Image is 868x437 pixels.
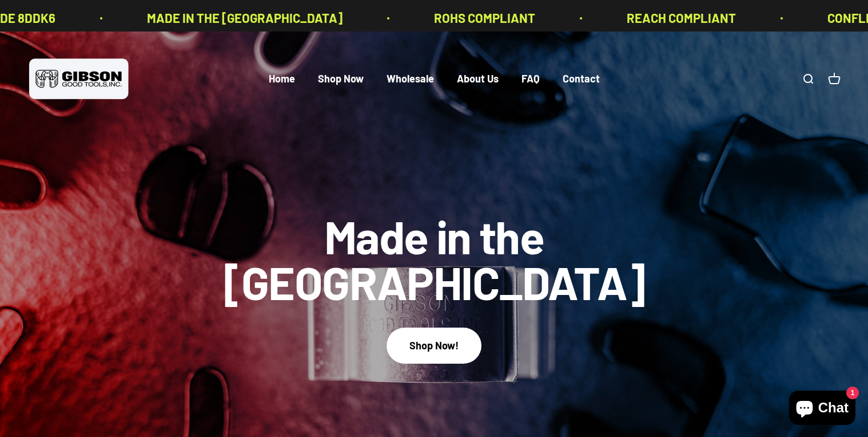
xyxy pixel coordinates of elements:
button: Shop Now! [387,328,481,364]
p: ROHS COMPLIANT [433,8,535,28]
a: Wholesale [387,73,434,85]
p: REACH COMPLIANT [626,8,735,28]
a: FAQ [521,73,540,85]
a: Shop Now [318,73,364,85]
a: About Us [457,73,499,85]
p: MADE IN THE [GEOGRAPHIC_DATA] [146,8,342,28]
split-lines: Made in the [GEOGRAPHIC_DATA] [211,254,657,309]
a: Home [269,73,295,85]
a: Contact [563,73,600,85]
inbox-online-store-chat: Shopify online store chat [786,391,859,428]
div: Shop Now! [409,337,459,354]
